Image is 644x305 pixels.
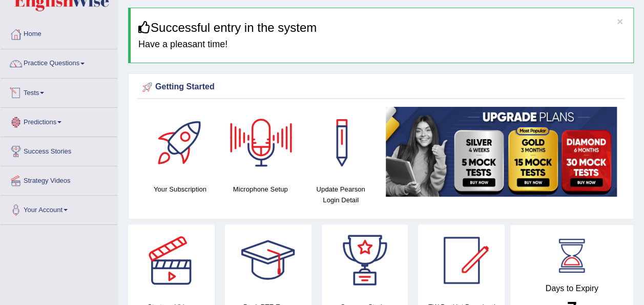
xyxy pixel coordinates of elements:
[306,184,376,205] h4: Update Pearson Login Detail
[1,79,117,104] a: Tests
[1,166,117,192] a: Strategy Videos
[617,16,623,27] button: ×
[522,284,622,293] h4: Days to Expiry
[140,80,622,95] div: Getting Started
[1,137,117,163] a: Success Stories
[138,40,626,50] h4: Have a pleasant time!
[1,196,117,221] a: Your Account
[386,107,617,196] img: small5.jpg
[1,49,117,75] a: Practice Questions
[1,108,117,134] a: Predictions
[138,21,626,34] h3: Successful entry in the system
[225,184,296,195] h4: Microphone Setup
[1,20,117,46] a: Home
[145,184,215,195] h4: Your Subscription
